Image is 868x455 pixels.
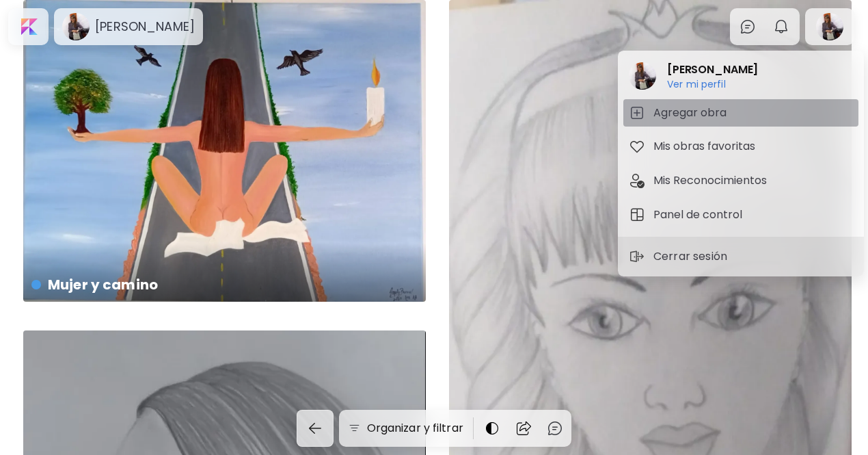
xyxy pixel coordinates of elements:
button: tabPanel de control [623,201,858,229]
h2: [PERSON_NAME] [667,62,758,78]
img: tab [629,172,645,189]
h5: Mis Reconocimientos [653,172,771,189]
button: tabAgregar obra [623,99,858,127]
p: Cerrar sesión [653,248,731,265]
button: sign-outCerrar sesión [623,243,737,270]
h5: Agregar obra [653,105,731,121]
img: sign-out [629,248,645,265]
button: tabMis obras favoritas [623,133,858,160]
img: tab [629,138,645,155]
h6: Ver mi perfil [667,78,758,90]
h5: Panel de control [653,207,746,223]
img: tab [629,105,645,121]
img: tab [629,207,645,223]
h5: Mis obras favoritas [653,138,759,155]
button: tabMis Reconocimientos [623,167,858,194]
